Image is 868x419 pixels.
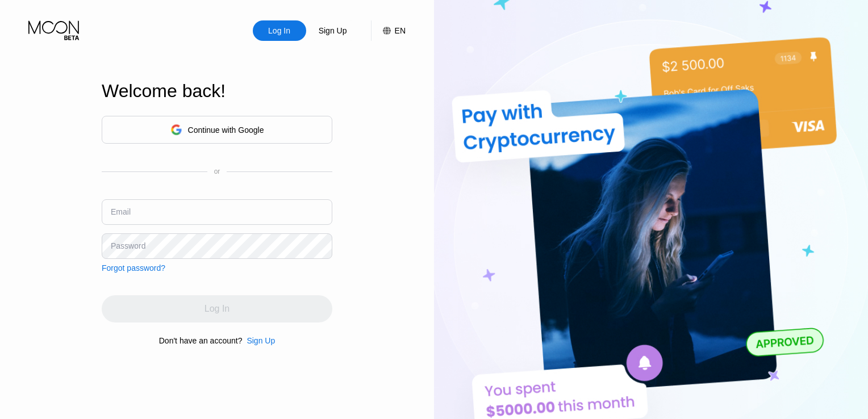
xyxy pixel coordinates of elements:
[188,125,264,135] div: Continue with Google
[102,263,165,273] div: Forgot password?
[102,116,332,144] div: Continue with Google
[111,207,131,216] div: Email
[318,25,348,36] div: Sign Up
[371,20,406,41] div: EN
[242,336,275,345] div: Sign Up
[111,241,145,250] div: Password
[253,20,306,41] div: Log In
[214,167,220,175] div: or
[395,26,406,35] div: EN
[159,336,243,345] div: Don't have an account?
[247,336,275,345] div: Sign Up
[102,81,332,102] div: Welcome back!
[306,20,360,41] div: Sign Up
[267,25,291,36] div: Log In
